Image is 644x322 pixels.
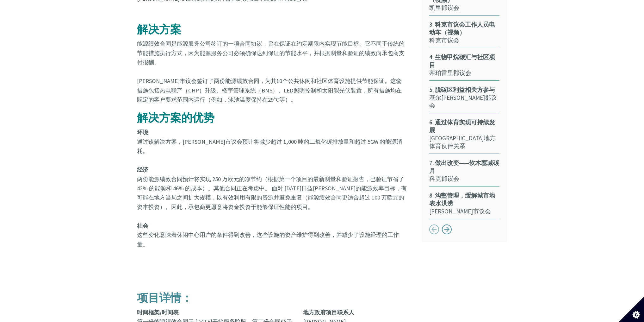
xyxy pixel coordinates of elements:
font: 解决方案 [137,22,181,36]
font: 8. 沟壑管理，缓解城市地表水洪涝 [429,192,495,207]
font: [PERSON_NAME]市议会签订了两份能源绩效合同，为其10个公共休闲和社区体育设施提供节能保证。这套措施包括热电联产（CHP）升级、楼宇管理系统（BMS）、LED照明控制和太阳能光伏装置，... [137,77,402,103]
font: 两份能源绩效合同预计将实现 250 万欧元的净节约（根据第一个项目的最新测量和验证报告，已验证节省了 42% 的能源和 46% 的成本）。其他合同正在考虑中。 面对 [DATE]日益[PERSO... [137,175,407,211]
font: 科克郡议会 [429,175,459,182]
font: 经济 [137,166,148,173]
a: 7. 做出改变——软木塞减碳月科克郡议会 [429,159,499,186]
font: 科克市议会 [429,36,459,44]
font: 蒂珀雷里郡议会 [429,69,471,77]
button: 设置 Cookie 偏好设置 [619,297,644,322]
a: 3. 科克市议会工作人员电动车（视频）科克市议会 [429,21,499,48]
font: 凯里郡议会 [429,4,459,11]
font: [PERSON_NAME]市议会 [429,207,491,215]
font: 解决方案的优势 [137,110,214,125]
font: 地方政府项目联系人 [303,309,354,316]
a: 6. 通过体育实现可持续发展[GEOGRAPHIC_DATA]地方体育伙伴关系 [429,118,499,154]
font: 社会 [137,222,148,229]
font: 3. 科克市议会工作人员电动车（视频） [429,21,495,36]
a: 8. 沟壑管理，缓解城市地表水洪涝[PERSON_NAME]市议会 [429,192,499,219]
font: 时间框架/时间表 [137,309,179,316]
font: 4. 生物甲烷碳汇与社区项目 [429,53,495,69]
font: 基尔[PERSON_NAME]郡议会 [429,94,497,109]
font: 能源绩效合同是能源服务公司签订的一项合同协议，旨在保证在约定期限内实现节能目标。它不同于传统的节能措施执行方式，因为能源服务公司必须确保达到保证的节能水平，并根据测量和验证的绩效向承包商支付报酬。 [137,40,405,66]
font: [GEOGRAPHIC_DATA]地方体育伙伴关系 [429,134,496,150]
a: 4. 生物甲烷碳汇与社区项目蒂珀雷里郡议会 [429,53,499,81]
font: 5. 脱碳区利益相关方参与 [429,86,495,93]
font: 7. 做出改变——软木塞减碳月 [429,159,499,174]
font: 这些变化意味着休闲中心用户的条件得到改善，这些设施的资产维护得到改善，并减少了设施经理的工作量。 [137,231,399,248]
font: 通过该解决方案，[PERSON_NAME]市议会预计将减少超过 1,000 吨的二氧化碳排放量和超过 5GW 的能源消耗。 [137,138,402,155]
font: 6. 通过体育实现可持续发展 [429,118,495,134]
font: 环境 [137,129,148,136]
a: 5. 脱碳区利益相关方参与基尔[PERSON_NAME]郡议会 [429,86,499,113]
font: 项目详情： [137,291,192,305]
